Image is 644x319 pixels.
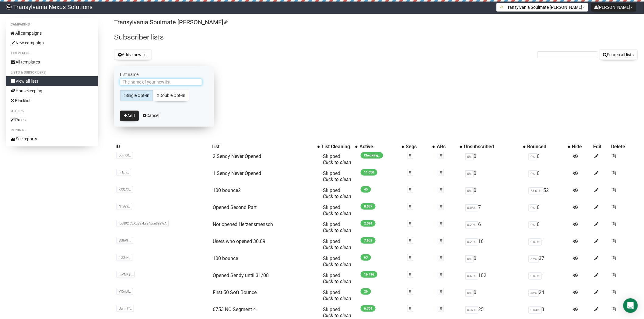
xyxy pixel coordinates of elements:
div: List Cleaning [322,144,352,150]
span: 0.61% [465,273,478,280]
a: 0 [440,187,442,191]
a: 0 [409,153,411,157]
a: Click to clean [323,279,351,284]
a: 0 [440,153,442,157]
li: Lists & subscribers [6,69,98,76]
span: 0.37% [465,307,478,314]
a: 0 [409,256,411,259]
a: 6753 NO Segment 4 [213,307,256,312]
td: 52 [526,185,571,202]
span: 0% [465,170,474,177]
span: 0.01% [529,238,542,245]
span: Skipped [323,307,351,318]
a: 1.Sendy Never Opened [213,170,261,176]
th: ARs: No sort applied, activate to apply an ascending sort [436,142,463,151]
a: All templates [6,57,98,67]
td: 0 [463,151,526,168]
span: Skipped [323,221,351,233]
a: 0 [409,170,411,174]
div: Hide [572,144,591,150]
div: Open Intercom Messenger [623,298,638,313]
span: NTjGY.. [117,203,132,210]
td: 37 [526,253,571,270]
a: Click to clean [323,177,351,182]
th: Edit: No sort applied, sorting is disabled [592,142,610,151]
a: 0 [440,221,442,225]
span: 0% [529,221,537,228]
span: Skipped [323,153,351,165]
li: Others [6,108,98,115]
span: 0% [465,187,474,194]
a: 0 [409,221,411,225]
a: 0 [409,187,411,191]
a: Opened Sendy until 31/08 [213,273,269,278]
a: 100 bounce [213,256,238,261]
a: See reports [6,134,98,144]
a: Transylvania Soulmate [PERSON_NAME] [114,19,227,26]
a: Click to clean [323,194,351,199]
span: 4GGnk.. [117,254,132,261]
span: Skipped [323,273,351,284]
th: List: No sort applied, activate to apply an ascending sort [210,142,320,151]
td: 0 [526,202,571,219]
div: Active [359,144,398,150]
th: Bounced: No sort applied, activate to apply an ascending sort [526,142,571,151]
div: Delete [611,144,637,150]
div: Edit [593,144,609,150]
a: Click to clean [323,211,351,216]
label: List name [120,72,208,77]
li: Reports [6,127,98,134]
span: 0.01% [529,273,542,280]
a: Rules [6,115,98,125]
button: Search all lists [599,50,638,60]
a: View all lists [6,76,98,86]
a: 0 [409,273,411,276]
a: 0 [409,290,411,293]
span: 37% [529,256,539,262]
th: Unsubscribed: No sort applied, activate to apply an ascending sort [463,142,526,151]
span: 0% [529,204,537,211]
span: 0% [529,170,537,177]
span: 26 [361,288,371,295]
td: 0 [526,219,571,236]
button: [PERSON_NAME] [591,3,636,12]
span: 53.61% [529,187,544,194]
span: Skipped [323,204,351,216]
th: Segs: No sort applied, activate to apply an ascending sort [405,142,436,151]
td: 0 [526,168,571,185]
a: Opened Second Part [213,204,257,210]
a: 0 [440,204,442,208]
span: Checking.. [361,152,383,159]
a: Click to clean [323,228,351,233]
td: 6 [463,219,526,236]
th: List Cleaning: No sort applied, activate to apply an ascending sort [320,142,358,151]
span: 0% [465,256,474,262]
a: Click to clean [323,262,351,267]
div: Unsubscribed [464,144,520,150]
a: First 50 Soft Bounce [213,290,257,295]
span: Skipped [323,290,351,301]
button: Add a new list [114,50,152,60]
span: 0.21% [465,238,478,245]
td: 0 [463,185,526,202]
div: Segs [406,144,430,150]
span: 48% [529,290,539,297]
a: 0 [409,307,411,310]
span: KXQAY.. [117,186,133,193]
td: 0 [526,151,571,168]
span: Skipped [323,238,351,250]
a: 0 [440,290,442,293]
span: jgd892jCLXgSsxLsa4pse892WA [117,220,169,227]
a: Double Opt-In [153,90,189,101]
span: Skipped [323,170,351,182]
input: The name of your new list [120,79,202,85]
span: 45 [361,186,371,193]
td: 16 [463,236,526,253]
div: ARs [437,144,457,150]
span: 8,857 [361,203,376,210]
span: 7,632 [361,237,376,244]
span: hHzFr.. [117,169,131,176]
div: ID [115,144,209,150]
span: Skipped [323,187,351,199]
button: Add [120,111,139,121]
